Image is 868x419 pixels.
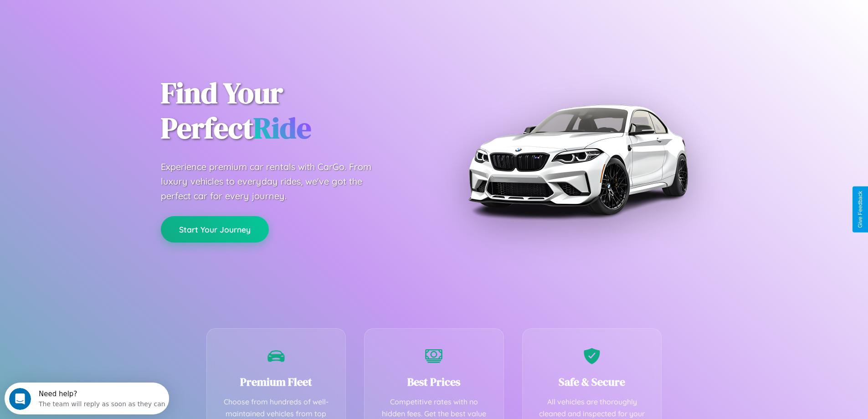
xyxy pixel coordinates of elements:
iframe: Intercom live chat [9,388,31,410]
h1: Find Your Perfect [161,76,421,146]
h3: Premium Fleet [221,374,332,389]
span: Ride [253,108,311,148]
button: Start Your Journey [161,216,269,243]
p: Experience premium car rentals with CarGo. From luxury vehicles to everyday rides, we've got the ... [161,160,389,203]
div: Need help? [34,8,161,15]
img: Premium BMW car rental vehicle [464,46,692,274]
iframe: Intercom live chat discovery launcher [5,383,169,414]
h3: Best Prices [378,374,490,389]
div: Open Intercom Messenger [4,4,169,29]
h3: Safe & Secure [536,374,648,389]
div: The team will reply as soon as they can [34,15,161,25]
div: Give Feedback [857,191,863,228]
